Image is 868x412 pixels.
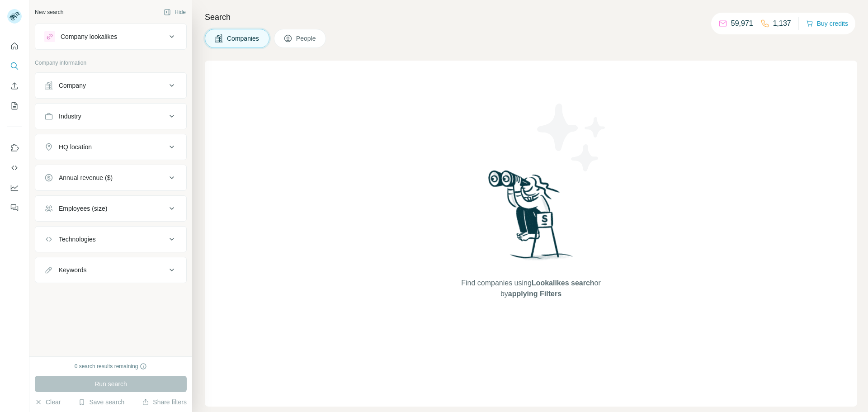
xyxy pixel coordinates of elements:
div: Employees (size) [59,204,107,213]
button: Company lookalikes [35,26,186,47]
button: Search [7,58,22,74]
div: Technologies [59,235,96,244]
span: applying Filters [508,290,561,298]
button: Employees (size) [35,198,186,219]
p: Company information [35,59,187,67]
div: HQ location [59,142,92,152]
div: Annual revenue ($) [59,173,113,182]
button: Share filters [142,398,187,407]
button: Company [35,75,186,96]
button: Technologies [35,228,186,250]
span: Find companies using or by [458,278,603,299]
div: Industry [59,112,81,121]
button: Industry [35,105,186,127]
p: 1,137 [773,18,791,29]
button: Clear [35,398,61,407]
button: Buy credits [806,17,848,30]
button: Annual revenue ($) [35,167,186,189]
span: Lookalikes search [532,279,594,287]
h4: Search [205,11,857,24]
button: Use Surfe on LinkedIn [7,140,22,156]
img: Surfe Illustration - Woman searching with binoculars [484,168,578,269]
div: Company [59,81,86,90]
button: Keywords [35,259,186,281]
div: 0 search results remaining [75,362,147,370]
span: People [296,34,317,43]
div: Company lookalikes [61,32,117,41]
button: My lists [7,98,22,114]
div: Keywords [59,265,86,275]
button: Hide [157,5,192,19]
button: Use Surfe API [7,160,22,176]
p: 59,971 [731,18,753,29]
button: Feedback [7,199,22,216]
div: New search [35,8,63,16]
span: Companies [227,34,260,43]
button: Dashboard [7,180,22,196]
button: Quick start [7,38,22,54]
button: Save search [78,398,124,407]
img: Surfe Illustration - Stars [531,97,613,178]
button: HQ location [35,136,186,158]
button: Enrich CSV [7,78,22,94]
